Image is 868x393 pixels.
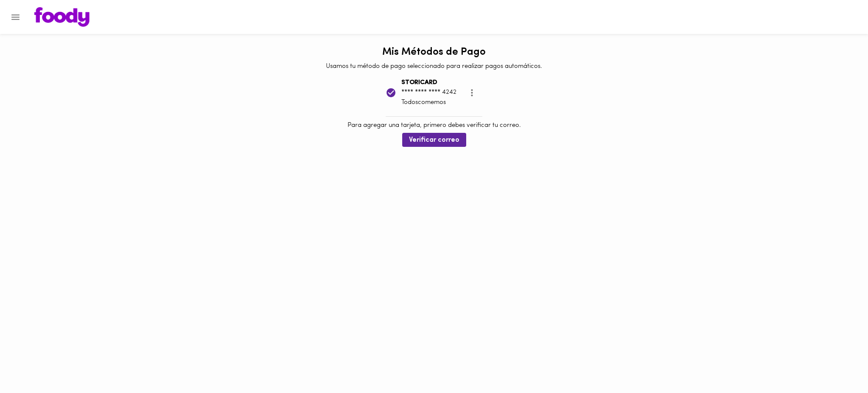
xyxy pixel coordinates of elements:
h1: Mis Métodos de Pago [382,47,486,58]
p: Usamos tu método de pago seleccionado para realizar pagos automáticos. [326,62,542,71]
img: logo.png [34,7,89,27]
button: Menu [5,7,26,28]
button: Verificar correo [402,133,466,147]
p: Todoscomemos [401,98,456,107]
span: Verificar correo [409,136,459,144]
button: more [462,82,482,103]
p: Para agregar una tarjeta, primero debes verificar tu correo. [348,121,521,130]
b: STORICARD [401,79,437,86]
iframe: Messagebird Livechat Widget [819,344,860,385]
